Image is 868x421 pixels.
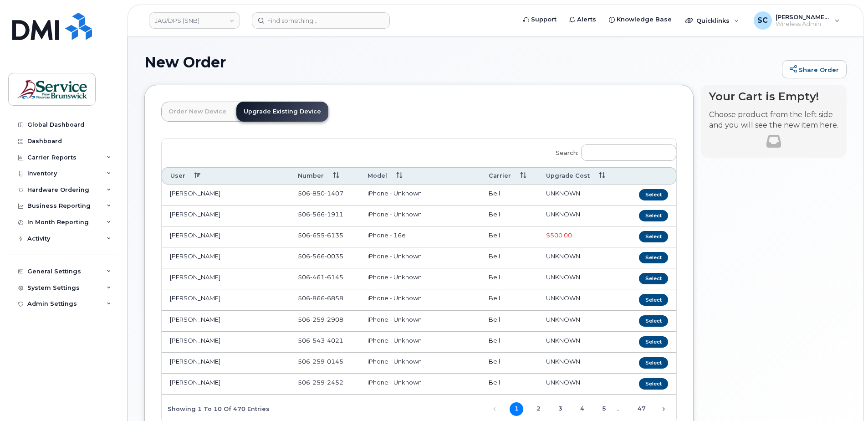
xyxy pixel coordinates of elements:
[546,190,580,197] span: UNKNOWN
[310,337,325,344] span: 543
[325,316,343,323] span: 2908
[162,374,290,395] td: [PERSON_NAME]
[577,15,596,24] span: Alerts
[575,402,589,416] a: 4
[162,311,290,332] td: [PERSON_NAME]
[298,231,343,239] span: 506
[310,190,325,197] span: 850
[531,402,545,416] a: 2
[325,190,343,197] span: 1407
[359,332,480,353] td: iPhone - Unknown
[480,205,538,226] td: Bell
[546,316,580,323] span: UNKNOWN
[359,374,480,395] td: iPhone - Unknown
[310,294,325,302] span: 866
[679,11,745,30] div: Quicklinks
[162,167,290,184] th: User: activate to sort column descending
[298,294,343,302] span: 506
[480,185,538,205] td: Bell
[325,231,343,239] span: 6135
[639,189,668,200] button: Select
[546,337,580,344] span: UNKNOWN
[639,336,668,348] button: Select
[553,402,567,416] a: 3
[162,332,290,353] td: [PERSON_NAME]
[546,252,580,260] span: UNKNOWN
[298,190,343,197] span: 506
[635,402,648,416] a: 47
[538,167,618,184] th: Upgrade Cost: activate to sort column ascending
[480,167,538,184] th: Carrier: activate to sort column ascending
[546,231,572,239] span: $500.00
[298,316,343,323] span: 506
[639,357,668,369] button: Select
[310,210,325,218] span: 566
[639,231,668,242] button: Select
[359,226,480,247] td: iPhone - 16e
[162,400,270,416] div: Showing 1 to 10 of 470 entries
[236,102,328,122] a: Upgrade Existing Device
[776,21,830,28] span: Wireless Admin
[162,247,290,268] td: [PERSON_NAME]
[480,332,538,353] td: Bell
[639,273,668,284] button: Select
[298,252,343,260] span: 506
[488,402,501,416] a: Previous
[757,15,768,26] span: SC
[550,139,676,164] label: Search:
[639,378,668,390] button: Select
[546,273,580,281] span: UNKNOWN
[325,337,343,344] span: 4021
[325,273,343,281] span: 6145
[325,210,343,218] span: 1911
[325,358,343,365] span: 0145
[162,289,290,310] td: [PERSON_NAME]
[298,379,343,386] span: 506
[602,10,678,29] a: Knowledge Base
[359,353,480,374] td: iPhone - Unknown
[162,226,290,247] td: [PERSON_NAME]
[298,273,343,281] span: 506
[639,294,668,305] button: Select
[480,374,538,395] td: Bell
[149,12,240,29] a: JAG/DPS (SNB)
[517,10,563,29] a: Support
[310,273,325,281] span: 461
[639,210,668,221] button: Select
[252,12,390,29] input: Find something...
[359,167,480,184] th: Model: activate to sort column ascending
[325,294,343,302] span: 6858
[480,353,538,374] td: Bell
[161,102,234,122] a: Order New Device
[162,353,290,374] td: [PERSON_NAME]
[162,205,290,226] td: [PERSON_NAME]
[639,252,668,263] button: Select
[546,358,580,365] span: UNKNOWN
[611,405,627,412] span: …
[531,15,557,24] span: Support
[359,247,480,268] td: iPhone - Unknown
[359,268,480,289] td: iPhone - Unknown
[325,252,343,260] span: 0035
[480,247,538,268] td: Bell
[290,167,359,184] th: Number: activate to sort column ascending
[144,54,777,70] h1: New Order
[510,402,523,416] a: 1
[359,289,480,310] td: iPhone - Unknown
[310,252,325,260] span: 566
[310,231,325,239] span: 655
[747,11,846,30] div: Slipp, Cameron (SNB)
[617,15,672,24] span: Knowledge Base
[563,10,602,29] a: Alerts
[480,268,538,289] td: Bell
[696,17,730,24] span: Quicklinks
[359,311,480,332] td: iPhone - Unknown
[480,289,538,310] td: Bell
[162,185,290,205] td: [PERSON_NAME]
[325,379,343,386] span: 2452
[639,315,668,327] button: Select
[776,13,830,21] span: [PERSON_NAME] (SNB)
[546,379,580,386] span: UNKNOWN
[298,210,343,218] span: 506
[480,311,538,332] td: Bell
